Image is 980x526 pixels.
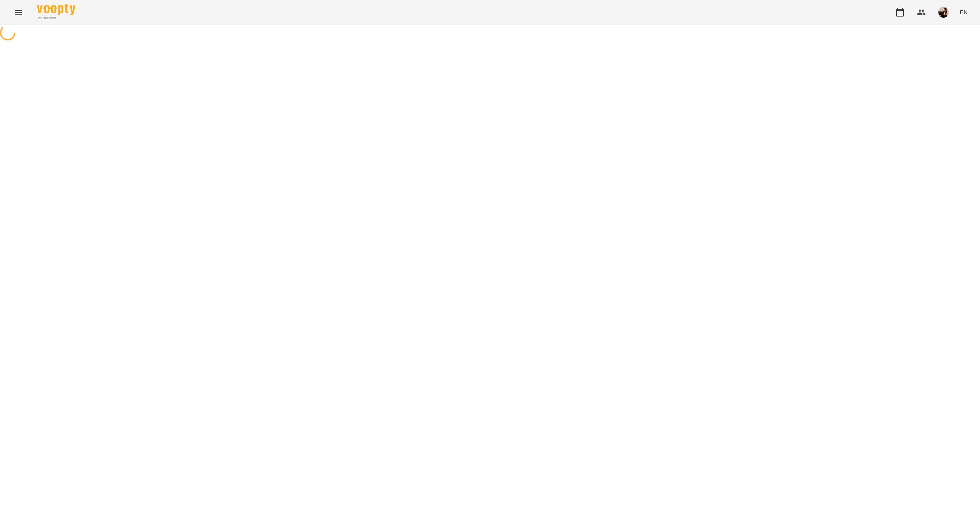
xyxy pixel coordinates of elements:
span: EN [960,8,968,16]
button: EN [957,5,971,19]
img: Voopty Logo [37,4,75,15]
button: Menu [9,3,28,22]
span: For Business [37,16,75,21]
img: f1c8304d7b699b11ef2dd1d838014dff.jpg [938,7,949,18]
